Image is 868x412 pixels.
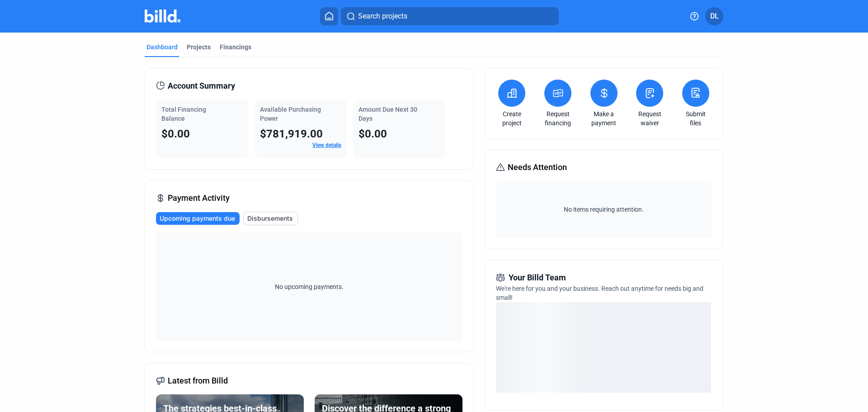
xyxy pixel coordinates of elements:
span: Available Purchasing Power [260,106,321,122]
span: Account Summary [168,80,235,92]
span: Amount Due Next 30 Days [359,106,417,122]
a: Make a payment [588,109,620,128]
div: loading [496,302,711,393]
span: We're here for you and your business. Reach out anytime for needs big and small! [496,285,703,301]
a: View details [312,142,341,148]
div: Financings [220,43,251,52]
a: Request financing [542,109,574,128]
span: Latest from Billd [168,374,228,387]
span: Disbursements [247,214,293,223]
span: Needs Attention [508,161,567,174]
div: Dashboard [146,43,178,52]
a: Submit files [680,109,712,128]
span: Upcoming payments due [160,214,235,223]
span: $781,919.00 [260,128,323,140]
a: Request waiver [634,109,665,128]
span: DL [710,11,719,22]
button: Search projects [341,7,559,25]
div: Projects [187,43,211,52]
span: $0.00 [359,128,387,140]
span: $0.00 [161,128,190,140]
a: Create project [496,109,528,128]
span: Your Billd Team [509,271,566,284]
span: Total Financing Balance [161,106,206,122]
span: Search projects [358,11,407,22]
img: Billd Company Logo [145,9,180,23]
button: DL [705,7,723,25]
span: No upcoming payments. [269,282,349,291]
span: Payment Activity [168,192,230,204]
span: No items requiring attention. [500,205,708,214]
button: Disbursements [243,212,298,225]
button: Upcoming payments due [156,212,240,225]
